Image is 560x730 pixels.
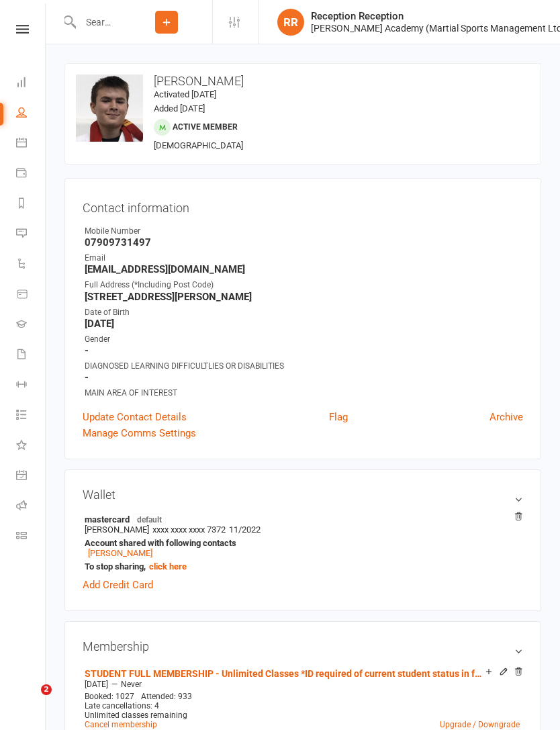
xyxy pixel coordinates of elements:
[83,196,523,215] h3: Contact information
[83,577,153,593] a: Add Credit Card
[85,333,523,346] div: Gender
[85,701,520,711] div: Late cancellations: 4
[229,524,261,535] span: 11/2022
[41,684,52,695] span: 2
[88,548,152,558] a: [PERSON_NAME]
[154,89,216,99] time: Activated [DATE]
[85,318,523,330] strong: [DATE]
[83,512,523,574] li: [PERSON_NAME]
[85,538,516,548] strong: Account shared with following contacts
[85,306,523,319] div: Date of Birth
[85,236,523,248] strong: 07909731497
[16,159,46,189] a: Payments
[141,692,192,701] span: Attended: 933
[85,514,516,524] strong: mastercard
[85,371,523,383] strong: -
[85,711,187,720] span: Unlimited classes remaining
[16,69,46,99] a: Dashboard
[149,561,187,572] a: click here
[83,639,523,653] h3: Membership
[85,345,523,357] strong: -
[85,225,523,238] div: Mobile Number
[85,263,523,275] strong: [EMAIL_ADDRESS][DOMAIN_NAME]
[13,684,46,717] iframe: Intercom live chat
[16,492,46,522] a: Roll call kiosk mode
[173,122,238,132] span: Active member
[76,75,143,142] img: image1670868433.png
[85,291,523,303] strong: [STREET_ADDRESS][PERSON_NAME]
[16,129,46,159] a: Calendar
[154,103,205,113] time: Added [DATE]
[83,425,196,441] a: Manage Comms Settings
[16,461,46,492] a: General attendance kiosk mode
[83,488,523,502] h3: Wallet
[85,360,523,373] div: DIAGNOSED LEARNING DIFFICULTLIES OR DISABILITIES
[440,720,520,729] a: Upgrade / Downgrade
[85,252,523,265] div: Email
[16,189,46,220] a: Reports
[16,522,46,552] a: Class kiosk mode
[85,692,134,701] span: Booked: 1027
[152,524,226,535] span: xxxx xxxx xxxx 7372
[85,680,108,689] span: [DATE]
[85,561,516,572] strong: To stop sharing,
[121,680,142,689] span: Never
[329,409,348,425] a: Flag
[16,431,46,461] a: What's New
[83,409,187,425] a: Update Contact Details
[85,668,485,679] a: STUDENT FULL MEMBERSHIP - Unlimited Classes *ID required of current student status in full time e...
[76,13,121,32] input: Search...
[489,409,523,425] a: Archive
[154,140,243,150] span: [DEMOGRAPHIC_DATA]
[81,679,523,690] div: —
[76,75,530,88] h3: [PERSON_NAME]
[85,279,523,291] div: Full Address (*Including Post Code)
[16,99,46,129] a: People
[16,280,46,310] a: Product Sales
[133,514,166,524] span: default
[277,9,304,36] div: RR
[85,720,157,729] a: Cancel membership
[85,387,523,400] div: MAIN AREA OF INTEREST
